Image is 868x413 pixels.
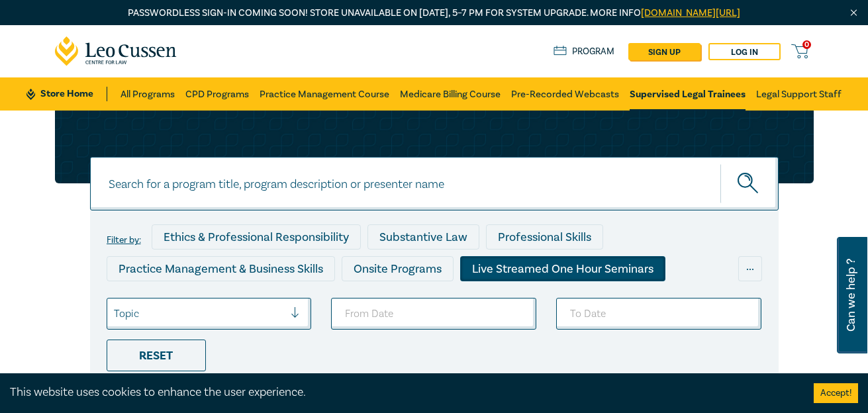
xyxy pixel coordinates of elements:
[400,77,501,111] a: Medicare Billing Course
[331,298,536,330] input: From Date
[556,298,761,330] input: To Date
[628,43,700,60] a: sign up
[554,44,615,59] a: Program
[848,7,859,19] img: Close
[10,384,794,401] div: This website uses cookies to enhance the user experience.
[55,6,814,21] p: Passwordless sign-in coming soon! Store unavailable on [DATE], 5–7 PM for system upgrade. More info
[107,288,356,313] div: Live Streamed Conferences and Intensives
[511,77,619,111] a: Pre-Recorded Webcasts
[152,224,361,250] div: Ethics & Professional Responsibility
[260,77,389,111] a: Practice Management Course
[641,7,740,19] a: [DOMAIN_NAME][URL]
[363,288,573,313] div: Live Streamed Practical Workshops
[107,340,206,371] div: Reset
[342,256,454,281] div: Onsite Programs
[756,77,842,111] a: Legal Support Staff
[738,256,762,281] div: ...
[26,87,107,101] a: Store Home
[802,40,811,49] span: 0
[486,224,603,250] div: Professional Skills
[460,256,665,281] div: Live Streamed One Hour Seminars
[814,383,858,403] button: Accept cookies
[107,235,141,246] label: Filter by:
[630,77,746,111] a: Supervised Legal Trainees
[845,245,857,345] span: Can we help ?
[114,306,117,321] input: select
[367,224,479,250] div: Substantive Law
[90,157,779,210] input: Search for a program title, program description or presenter name
[185,77,249,111] a: CPD Programs
[121,77,175,111] a: All Programs
[107,256,335,281] div: Practice Management & Business Skills
[708,43,781,60] a: Log in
